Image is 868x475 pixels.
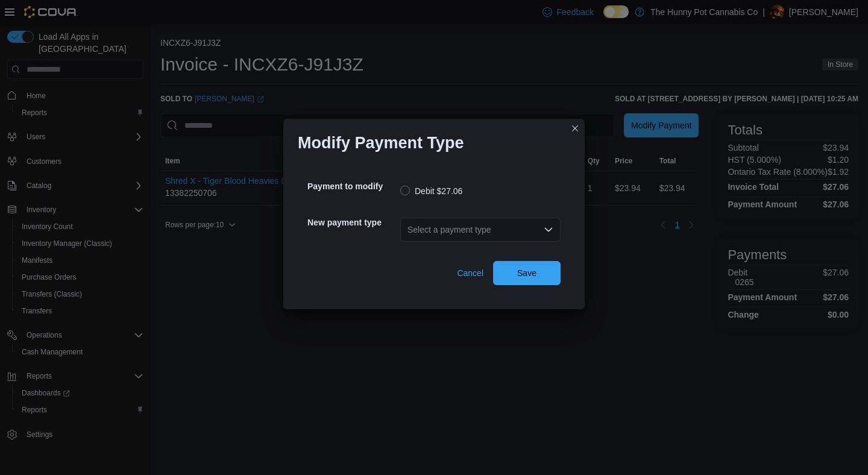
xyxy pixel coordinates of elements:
[307,210,398,234] h5: New payment type
[407,222,409,237] input: Accessible screen reader label
[298,133,464,153] h1: Modify Payment Type
[517,267,536,279] span: Save
[493,261,561,285] button: Save
[568,121,582,136] button: Closes this modal window
[544,225,553,234] button: Open list of options
[452,261,488,285] button: Cancel
[457,267,483,279] span: Cancel
[307,174,398,198] h5: Payment to modify
[400,184,462,198] label: Debit $27.06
